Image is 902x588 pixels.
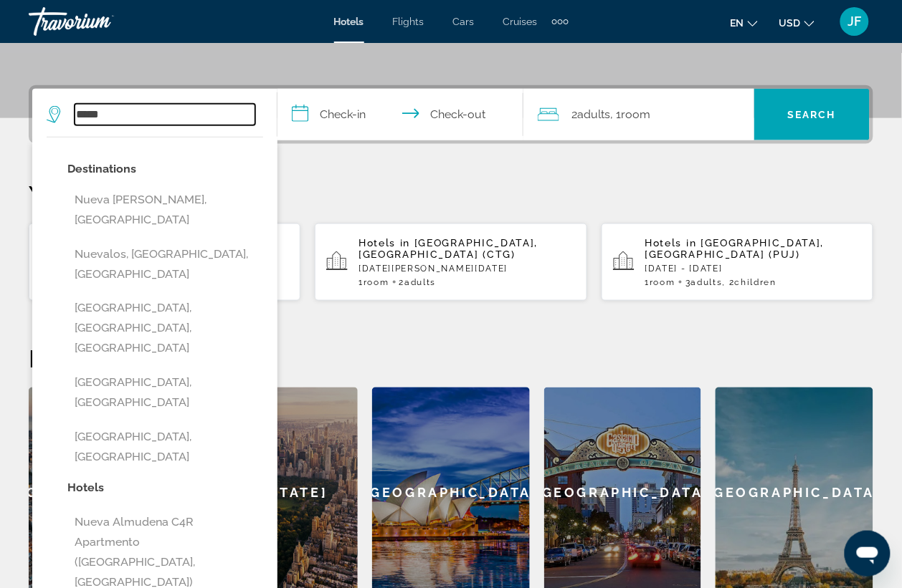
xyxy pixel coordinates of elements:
span: 1 [645,277,675,287]
button: [GEOGRAPHIC_DATA], [GEOGRAPHIC_DATA] [67,370,263,417]
button: Check in and out dates [277,89,523,140]
button: Travelers: 2 adults, 0 children [523,89,754,140]
span: [GEOGRAPHIC_DATA], [GEOGRAPHIC_DATA] (PUJ) [645,237,825,260]
div: Search widget [32,89,870,140]
span: Room [364,277,389,287]
button: Hotels in [GEOGRAPHIC_DATA], [GEOGRAPHIC_DATA] (PUJ)[DATE] - [DATE]1Room3Adults, 2Children [602,223,873,302]
span: Adults [691,277,723,287]
span: Children [735,277,777,287]
button: Hotels in [GEOGRAPHIC_DATA], [GEOGRAPHIC_DATA] (CTG)[DATE][PERSON_NAME][DATE]1Room2Adults [315,223,587,302]
span: Adults [404,277,436,287]
p: [DATE][PERSON_NAME][DATE] [359,264,575,274]
span: Room [650,277,675,287]
button: Nuevalos, [GEOGRAPHIC_DATA], [GEOGRAPHIC_DATA] [67,241,263,288]
a: Flights [393,16,424,27]
h2: Featured Destinations [29,344,873,373]
span: Hotels in [645,237,697,249]
span: , 1 [611,105,651,125]
button: Nueva [PERSON_NAME], [GEOGRAPHIC_DATA] [67,186,263,233]
span: [GEOGRAPHIC_DATA], [GEOGRAPHIC_DATA] (CTG) [359,237,538,260]
a: Hotels [334,16,364,27]
button: [GEOGRAPHIC_DATA], [GEOGRAPHIC_DATA] [67,424,263,471]
p: [DATE] - [DATE] [645,264,862,274]
span: Search [788,109,837,120]
button: User Menu [836,6,873,37]
p: Your Recent Searches [29,180,873,208]
span: Hotels in [359,237,410,249]
button: [GEOGRAPHIC_DATA], [GEOGRAPHIC_DATA], [GEOGRAPHIC_DATA] [67,295,263,362]
button: Extra navigation items [552,10,569,33]
a: Travorium [29,3,172,40]
button: Search [754,89,870,140]
span: en [731,17,744,29]
span: Room [622,107,651,121]
p: Destinations [67,159,263,179]
p: Hotels [67,478,263,498]
button: Change currency [779,12,815,33]
span: 1 [359,277,389,287]
span: 3 [685,277,723,287]
span: , 2 [723,277,777,287]
a: Cars [453,16,475,27]
a: Cruises [503,16,538,27]
iframe: Botón para iniciar la ventana de mensajería [845,531,891,577]
span: USD [779,17,801,29]
span: 2 [399,277,437,287]
span: 2 [572,105,611,125]
span: JF [848,14,862,29]
button: Hotels in [GEOGRAPHIC_DATA], [GEOGRAPHIC_DATA], [GEOGRAPHIC_DATA] (ORL)[DATE] - [DATE]1Room2Adults [29,223,300,302]
span: Adults [578,107,611,121]
button: Change language [731,12,758,33]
